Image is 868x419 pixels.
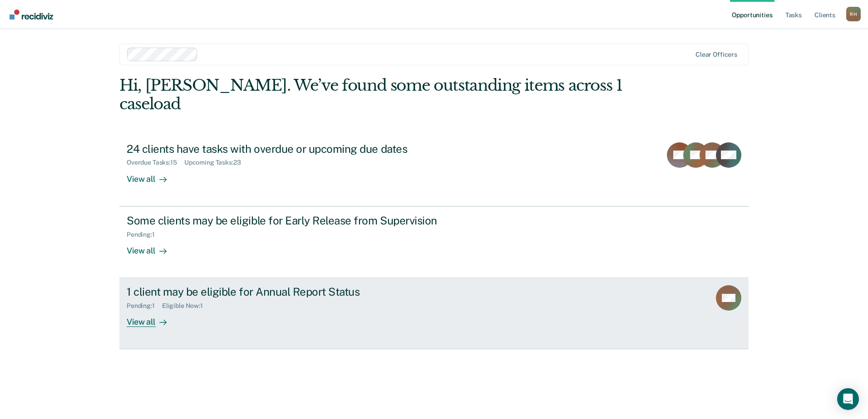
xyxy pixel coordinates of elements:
[184,159,248,166] div: Upcoming Tasks : 23
[127,231,162,239] div: Pending : 1
[127,310,178,327] div: View all
[127,159,184,166] div: Overdue Tasks : 15
[10,10,53,19] img: Recidiviz
[162,302,210,310] div: Eligible Now : 1
[119,76,623,113] div: Hi, [PERSON_NAME]. We’ve found some outstanding items across 1 caseload
[837,388,859,410] div: Open Intercom Messenger
[127,166,178,184] div: View all
[127,142,445,156] div: 24 clients have tasks with overdue or upcoming due dates
[127,302,162,310] div: Pending : 1
[695,51,737,58] div: Clear officers
[119,278,749,349] a: 1 client may be eligible for Annual Report StatusPending:1Eligible Now:1View all
[119,135,749,206] a: 24 clients have tasks with overdue or upcoming due datesOverdue Tasks:15Upcoming Tasks:23View all
[127,238,178,256] div: View all
[119,206,749,278] a: Some clients may be eligible for Early Release from SupervisionPending:1View all
[846,7,861,21] div: R H
[846,7,861,21] button: Profile dropdown button
[127,214,445,227] div: Some clients may be eligible for Early Release from Supervision
[127,285,445,298] div: 1 client may be eligible for Annual Report Status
